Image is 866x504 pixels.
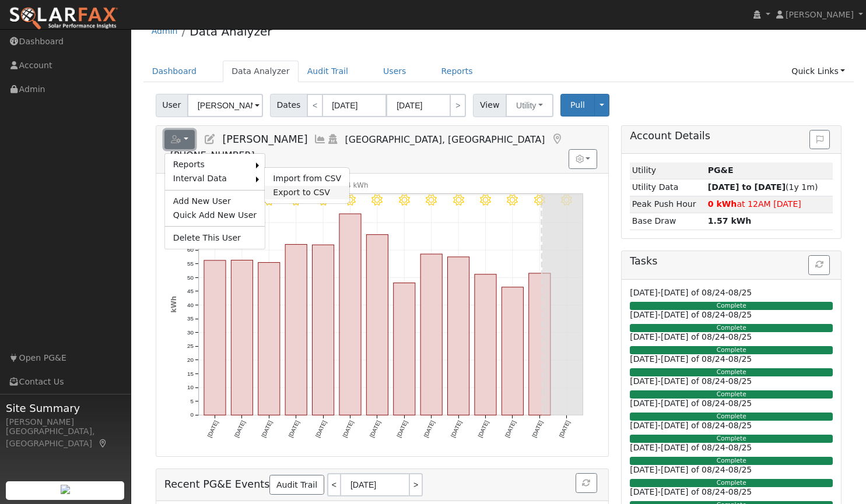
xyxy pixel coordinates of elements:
[187,316,194,322] text: 35
[708,182,786,192] strong: [DATE] to [DATE]
[317,195,328,206] i: 8/09 - Clear
[9,6,118,31] img: SolarFax
[708,216,752,225] strong: 1.57 kWh
[6,400,125,416] span: Site Summary
[204,133,216,145] a: Edit User (35782)
[187,357,194,363] text: 20
[630,255,833,267] h5: Tasks
[450,94,466,117] a: >
[809,130,830,150] button: Issue History
[475,274,496,415] rect: onclick=""
[314,420,328,438] text: [DATE]
[339,214,361,415] rect: onclick=""
[260,420,274,438] text: [DATE]
[507,195,518,206] i: 8/16 - Clear
[187,288,194,294] text: 45
[265,186,349,200] a: Export to CSV
[374,61,415,82] a: Users
[395,420,409,438] text: [DATE]
[312,245,334,415] rect: onclick=""
[265,172,349,186] a: Import from CSV
[187,274,194,281] text: 50
[630,421,833,431] h6: [DATE]-[DATE] of 08/24-08/25
[6,416,125,428] div: [PERSON_NAME]
[299,61,357,82] a: Audit Trail
[504,420,517,438] text: [DATE]
[630,390,833,399] div: Complete
[314,133,327,145] a: Multi-Series Graph
[165,158,256,172] a: Reports
[307,94,323,117] a: <
[630,213,706,230] td: Base Draw
[152,26,178,36] a: Admin
[190,412,194,418] text: 0
[551,133,563,145] a: Map
[630,435,833,443] div: Complete
[630,288,833,298] h6: [DATE]-[DATE] of 08/24-08/25
[630,354,833,364] h6: [DATE]-[DATE] of 08/24-08/25
[420,254,442,415] rect: onclick=""
[447,257,469,415] rect: onclick=""
[450,420,463,438] text: [DATE]
[369,420,382,438] text: [DATE]
[371,195,383,206] i: 8/11 - Clear
[473,94,506,117] span: View
[345,195,356,206] i: 8/10 - Clear
[534,195,545,206] i: 8/17 - Clear
[187,260,194,267] text: 55
[570,100,585,110] span: Pull
[165,195,265,209] a: Add New User
[190,24,272,38] a: Data Analyzer
[156,94,188,117] span: User
[399,195,410,206] i: 8/12 - Clear
[630,368,833,376] div: Complete
[433,61,482,82] a: Reports
[576,473,597,493] button: Refresh
[187,385,194,391] text: 10
[502,287,523,415] rect: onclick=""
[410,473,423,496] a: >
[630,457,833,465] div: Complete
[786,10,854,19] span: [PERSON_NAME]
[170,150,255,161] span: [PHONE_NUMBER]
[783,61,854,82] a: Quick Links
[394,283,415,415] rect: onclick=""
[558,420,572,438] text: [DATE]
[327,133,339,145] a: Login As (last Never)
[630,479,833,487] div: Complete
[630,163,706,179] td: Utility
[285,245,307,415] rect: onclick=""
[630,376,833,386] h6: [DATE]-[DATE] of 08/24-08/25
[187,371,194,377] text: 15
[630,443,833,453] h6: [DATE]-[DATE] of 08/24-08/25
[287,420,300,438] text: [DATE]
[187,247,194,253] text: 60
[264,195,275,206] i: 8/07 - Clear
[630,310,833,320] h6: [DATE]-[DATE] of 08/24-08/25
[231,260,253,415] rect: onclick=""
[345,134,545,145] span: [GEOGRAPHIC_DATA], [GEOGRAPHIC_DATA]
[476,420,490,438] text: [DATE]
[708,182,818,192] span: (1y 1m)
[630,324,833,332] div: Complete
[630,332,833,342] h6: [DATE]-[DATE] of 08/24-08/25
[204,260,226,415] rect: onclick=""
[190,398,193,404] text: 5
[630,399,833,408] h6: [DATE]-[DATE] of 08/24-08/25
[341,420,355,438] text: [DATE]
[529,273,551,415] rect: onclick=""
[187,343,194,350] text: 25
[61,485,70,494] img: retrieve
[269,475,324,495] a: Audit Trail
[480,195,491,206] i: 8/15 - Clear
[630,487,833,497] h6: [DATE]-[DATE] of 08/24-08/25
[98,439,108,448] a: Map
[327,473,340,496] a: <
[560,94,595,117] button: Pull
[206,420,219,438] text: [DATE]
[270,94,307,117] span: Dates
[165,208,265,222] a: Quick Add New User
[275,181,368,189] text: Net Consumption 744 kWh
[6,425,125,450] div: [GEOGRAPHIC_DATA], [GEOGRAPHIC_DATA]
[187,302,194,308] text: 40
